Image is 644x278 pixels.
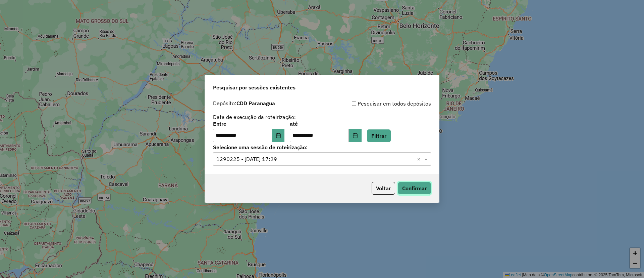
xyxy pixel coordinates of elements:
[372,182,395,195] button: Voltar
[213,143,431,151] label: Selecione uma sessão de roteirização:
[213,83,296,91] span: Pesquisar por sessões existentes
[213,99,275,107] label: Depósito:
[349,129,362,142] button: Choose Date
[272,129,285,142] button: Choose Date
[213,120,284,128] label: Entre
[398,182,431,195] button: Confirmar
[367,129,391,142] button: Filtrar
[290,120,361,128] label: até
[417,155,423,163] span: Clear all
[236,100,275,107] strong: CDD Paranagua
[213,113,296,121] label: Data de execução da roteirização:
[322,100,431,108] div: Pesquisar em todos depósitos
